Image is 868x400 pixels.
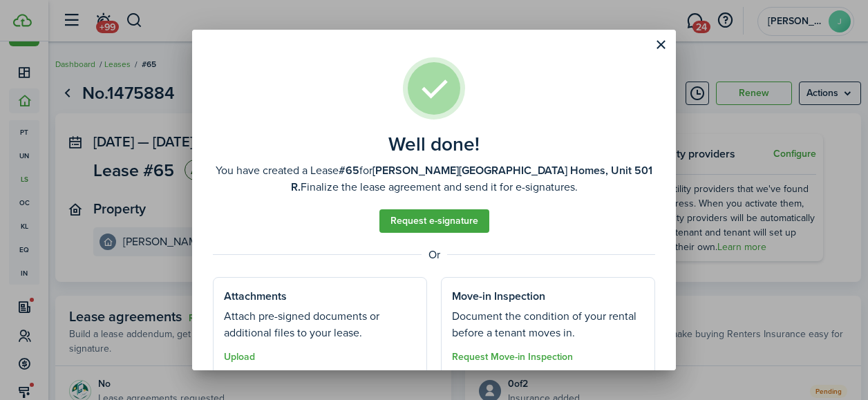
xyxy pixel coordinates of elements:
[224,308,416,341] well-done-section-description: Attach pre-signed documents or additional files to your lease.
[291,162,653,195] b: [PERSON_NAME][GEOGRAPHIC_DATA] Homes, Unit 501 R.
[649,33,672,57] button: Close modal
[339,162,359,178] b: #65
[379,209,489,233] a: Request e-signature
[452,288,545,305] well-done-section-title: Move-in Inspection
[388,133,480,155] well-done-title: Well done!
[452,308,644,341] well-done-section-description: Document the condition of your rental before a tenant moves in.
[224,352,255,363] button: Upload
[452,352,573,363] button: Request Move-in Inspection
[224,288,287,305] well-done-section-title: Attachments
[213,162,655,196] well-done-description: You have created a Lease for Finalize the lease agreement and send it for e-signatures.
[213,247,655,263] well-done-separator: Or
